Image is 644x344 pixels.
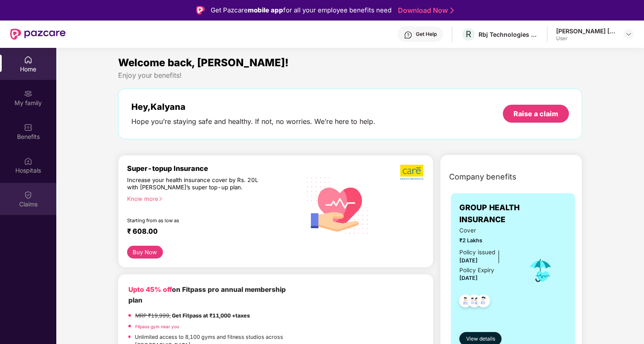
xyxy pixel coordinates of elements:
[459,238,515,247] span: Cover
[127,195,296,201] div: Know more
[196,6,205,15] img: Logo
[158,197,163,201] span: right
[464,304,485,325] img: svg+xml;base64,PHN2ZyB4bWxucz0iaHR0cDovL3d3dy53My5vcmcvMjAwMC9zdmciIHdpZHRoPSI0OC45MTUiIGhlaWdodD...
[211,5,392,15] div: Get Pazcare for all your employee benefits need
[479,30,538,38] div: Rbj Technologies Private Limited
[24,56,32,64] img: svg+xml;base64,PHN2ZyBpZD0iSG9tZSIgeG1sbnM9Imh0dHA6Ly93d3cudzMub3JnLzIwMDAvc3ZnIiB3aWR0aD0iMjAiIG...
[10,29,66,40] img: New Pazcare Logo
[172,312,250,319] strong: Get Fitpass at ₹11,000 +taxes
[459,260,495,269] div: Policy issued
[473,304,494,325] img: svg+xml;base64,PHN2ZyB4bWxucz0iaHR0cDovL3d3dy53My5vcmcvMjAwMC9zdmciIHdpZHRoPSI0OC45NDMiIGhlaWdodD...
[455,304,476,325] img: svg+xml;base64,PHN2ZyB4bWxucz0iaHR0cDovL3d3dy53My5vcmcvMjAwMC9zdmciIHdpZHRoPSI0OC45NDMiIGhlaWdodD...
[24,157,32,165] img: svg+xml;base64,PHN2ZyBpZD0iSG9zcGl0YWxzIiB4bWxucz0iaHR0cDovL3d3dy53My5vcmcvMjAwMC9zdmciIHdpZHRoPS...
[301,167,375,243] img: svg+xml;base64,PHN2ZyB4bWxucz0iaHR0cDovL3d3dy53My5vcmcvMjAwMC9zdmciIHhtbG5zOnhsaW5rPSJodHRwOi8vd3...
[416,31,437,38] div: Get Help
[459,278,494,287] div: Policy Expiry
[459,202,515,238] span: GROUP HEALTH INSURANCE
[127,164,301,173] div: Super-topup Insurance
[374,285,423,300] img: fppp.png
[131,102,375,112] div: Hey, Kalyana
[248,6,283,14] strong: mobile app
[625,31,632,38] img: svg+xml;base64,PHN2ZyBpZD0iRHJvcGRvd24tMzJ4MzIiIHhtbG5zPSJodHRwOi8vd3d3LnczLm9yZy8yMDAwL3N2ZyIgd2...
[449,171,516,183] span: Company benefits
[556,35,616,42] div: User
[127,227,292,237] div: ₹ 608.00
[398,6,451,15] a: Download Now
[127,176,264,191] div: Increase your health insurance cover by Rs. 20L with [PERSON_NAME]’s super top-up plan.
[131,117,375,126] div: Hope you’re staying safe and healthy. If not, no worries. We’re here to help.
[127,218,264,223] div: Starting from as low as
[127,246,163,259] button: Buy Now
[24,123,32,132] img: svg+xml;base64,PHN2ZyBpZD0iQmVuZWZpdHMiIHhtbG5zPSJodHRwOi8vd3d3LnczLm9yZy8yMDAwL3N2ZyIgd2lkdGg9Ij...
[450,6,454,15] img: Stroke
[404,31,412,39] img: svg+xml;base64,PHN2ZyBpZD0iSGVscC0zMngzMiIgeG1sbnM9Imh0dHA6Ly93d3cudzMub3JnLzIwMDAvc3ZnIiB3aWR0aD...
[527,268,554,297] img: icon
[118,56,289,69] span: Welcome back, [PERSON_NAME]!
[128,285,172,294] b: Upto 45% off
[24,191,32,199] img: svg+xml;base64,PHN2ZyBpZD0iQ2xhaW0iIHhtbG5zPSJodHRwOi8vd3d3LnczLm9yZy8yMDAwL3N2ZyIgd2lkdGg9IjIwIi...
[466,29,471,39] span: R
[128,285,286,304] b: on Fitpass pro annual membership plan
[511,209,571,230] img: insurerLogo
[400,164,424,180] img: b5dec4f62d2307b9de63beb79f102df3.png
[135,312,171,319] del: MRP ₹19,999,
[459,248,515,257] span: ₹2 Lakhs
[118,71,582,80] div: Enjoy your benefits!
[513,109,558,118] div: Raise a claim
[24,89,32,98] img: svg+xml;base64,PHN2ZyB3aWR0aD0iMjAiIGhlaWdodD0iMjAiIHZpZXdCb3g9IjAgMCAyMCAyMCIgZmlsbD0ibm9uZSIgeG...
[459,269,478,276] span: [DATE]
[459,287,478,294] span: [DATE]
[556,27,616,35] div: [PERSON_NAME] [PERSON_NAME]
[135,324,179,329] a: Fitpass gym near you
